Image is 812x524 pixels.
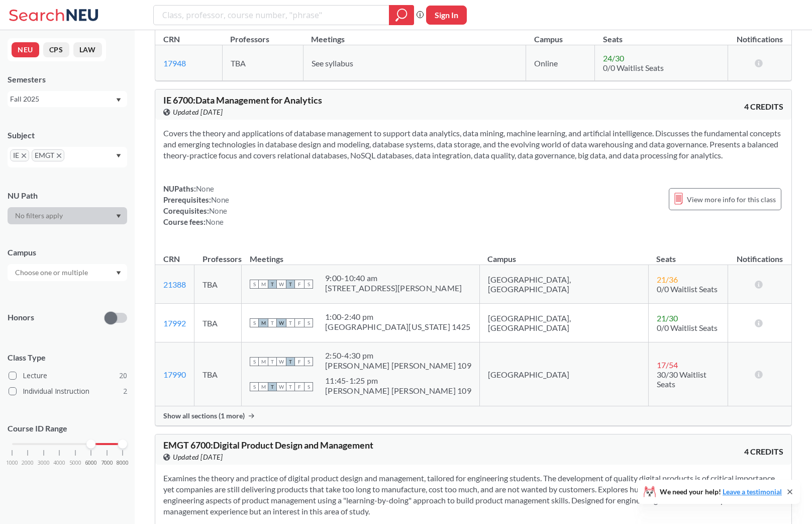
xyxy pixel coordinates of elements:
span: M [259,318,268,327]
a: 21388 [163,280,186,289]
div: [GEOGRAPHIC_DATA][US_STATE] 1425 [325,322,470,332]
th: Campus [526,24,595,45]
span: Updated [DATE] [173,107,223,118]
span: T [268,280,277,289]
span: 7000 [101,460,113,466]
div: Dropdown arrow [8,264,127,281]
div: NUPaths: Prerequisites: Corequisites: Course fees: [163,183,229,227]
svg: X to remove pill [57,153,61,158]
span: T [268,382,277,391]
div: 11:45 - 1:25 pm [325,376,471,386]
th: Seats [648,243,728,265]
section: Examines the theory and practice of digital product design and management, tailored for engineeri... [163,473,783,517]
span: 30/30 Waitlist Seats [657,370,706,389]
th: Professors [222,24,303,45]
svg: Dropdown arrow [116,154,121,158]
span: F [295,318,304,327]
span: 20 [119,370,127,381]
div: Campus [8,247,127,258]
td: TBA [194,265,242,304]
span: F [295,382,304,391]
td: [GEOGRAPHIC_DATA] [479,342,648,406]
div: [PERSON_NAME] [PERSON_NAME] 109 [325,361,471,371]
td: TBA [222,45,303,81]
th: Campus [479,243,648,265]
label: Individual Instruction [9,385,127,398]
a: 17990 [163,370,186,379]
a: 17992 [163,318,186,328]
span: T [286,357,295,366]
span: 3000 [38,460,50,466]
span: 2000 [22,460,34,466]
span: S [250,318,259,327]
span: We need your help! [660,488,782,495]
div: magnifying glass [389,5,414,25]
p: Honors [8,312,34,323]
p: Course ID Range [8,423,127,434]
div: Semesters [8,74,127,85]
span: F [295,280,304,289]
span: 4 CREDITS [744,446,783,457]
div: Show all sections (1 more) [155,406,791,425]
span: M [259,382,268,391]
span: 21 / 30 [657,313,678,323]
span: S [304,357,313,366]
span: T [286,382,295,391]
span: 5000 [69,460,81,466]
span: W [277,318,286,327]
span: Show all sections (1 more) [163,411,245,420]
div: NU Path [8,190,127,201]
div: Dropdown arrow [8,207,127,224]
span: W [277,382,286,391]
span: Class Type [8,352,127,363]
span: W [277,280,286,289]
span: S [304,280,313,289]
span: S [250,280,259,289]
span: 2 [123,386,127,397]
span: S [304,318,313,327]
div: IEX to remove pillEMGTX to remove pillDropdown arrow [8,147,127,167]
td: TBA [194,342,242,406]
span: T [268,357,277,366]
td: [GEOGRAPHIC_DATA], [GEOGRAPHIC_DATA] [479,304,648,342]
div: Fall 2025Dropdown arrow [8,91,127,107]
td: [GEOGRAPHIC_DATA], [GEOGRAPHIC_DATA] [479,265,648,304]
span: None [196,184,214,193]
span: 21 / 36 [657,275,678,284]
label: Lecture [9,369,127,382]
div: 2:50 - 4:30 pm [325,351,471,361]
span: M [259,280,268,289]
span: None [209,206,227,215]
span: W [277,357,286,366]
td: Online [526,45,595,81]
button: LAW [73,42,102,57]
svg: magnifying glass [395,8,408,22]
th: Meetings [303,24,526,45]
th: Notifications [728,243,791,265]
span: 17 / 54 [657,360,678,370]
span: T [268,318,277,327]
svg: Dropdown arrow [116,98,121,102]
span: EMGT 6700 : Digital Product Design and Management [163,440,373,451]
span: T [286,318,295,327]
span: EMGTX to remove pill [32,149,64,161]
span: 4 CREDITS [744,101,783,112]
div: Fall 2025 [10,94,115,105]
span: 0/0 Waitlist Seats [603,63,664,72]
svg: Dropdown arrow [116,271,121,275]
span: See syllabus [312,58,353,68]
span: 1000 [6,460,18,466]
span: None [206,217,224,226]
span: None [211,195,229,204]
span: F [295,357,304,366]
button: NEU [12,42,39,57]
span: IEX to remove pill [10,149,29,161]
th: Professors [194,243,242,265]
div: [STREET_ADDRESS][PERSON_NAME] [325,283,462,293]
div: 9:00 - 10:40 am [325,273,462,283]
input: Class, professor, course number, "phrase" [161,7,382,24]
span: T [286,280,295,289]
button: Sign In [426,6,467,25]
span: 8000 [117,460,129,466]
span: S [250,382,259,391]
